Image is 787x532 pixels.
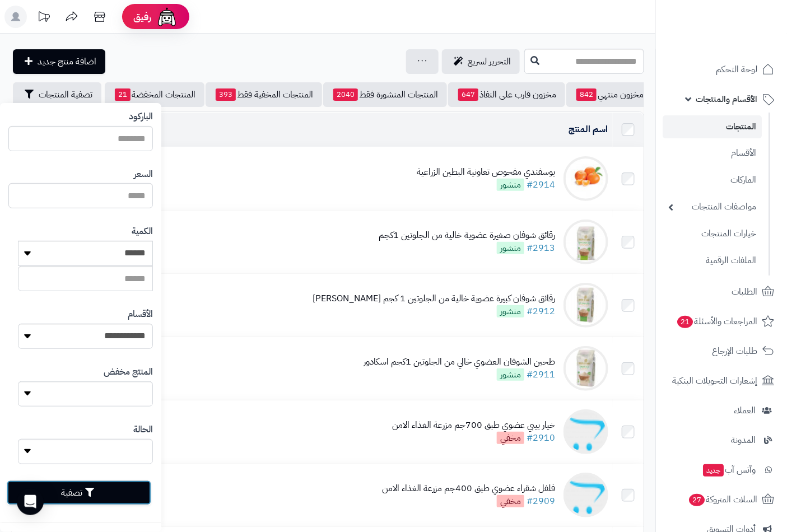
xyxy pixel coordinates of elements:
[663,338,780,365] a: طلبات الإرجاع
[711,30,776,54] img: logo-2.png
[527,305,555,318] a: #2912
[133,10,151,24] span: رفيق
[663,427,780,454] a: المدونة
[564,283,608,328] img: رقائق شوفان كبيرة عضوية خالية من الجلوتين 1 كجم اسكا دورو
[527,494,555,508] a: #2909
[663,195,762,219] a: مواصفات المنتجات
[663,367,780,394] a: إشعارات التحويلات البنكية
[564,156,608,201] img: يوسفندي مفحوص تعاونية البطين الزراعية
[13,82,101,107] button: تصفية المنتجات
[712,343,757,359] span: طلبات الإرجاع
[672,373,757,389] span: إشعارات التحويلات البنكية
[732,284,757,300] span: الطلبات
[703,464,724,477] span: جديد
[313,292,555,305] div: رقائق شوفان كبيرة عضوية خالية من الجلوتين 1 كجم [PERSON_NAME]
[38,55,96,68] span: اضافة منتج جديد
[734,403,756,418] span: العملاء
[576,88,597,101] span: 842
[696,91,757,107] span: الأقسام والمنتجات
[663,141,762,165] a: الأقسام
[364,356,555,368] div: طحين الشوفان العضوي خالي من الجلوتين 1كجم اسكادور
[663,397,780,424] a: العملاء
[206,82,322,107] a: المنتجات المخفية فقط393
[13,49,105,74] a: اضافة منتج جديد
[564,346,608,391] img: طحين الشوفان العضوي خالي من الجلوتين 1كجم اسكادور
[663,456,780,483] a: وآتس آبجديد
[379,229,555,242] div: رقائق شوفان صغيرة عضوية خالية من الجلوتين 1كجم
[156,6,178,28] img: ai-face.png
[497,495,524,507] span: مخفي
[468,55,511,68] span: التحرير لسريع
[392,419,555,432] div: خيار بيبي عضوي طبق 700جم مزرعة الغذاء الامن
[564,473,608,517] img: فلفل شقراء عضوي طبق 400جم مزرعة الغذاء الامن
[663,168,762,192] a: الماركات
[688,492,757,507] span: السلات المتروكة
[564,220,608,264] img: رقائق شوفان صغيرة عضوية خالية من الجلوتين 1كجم
[448,82,565,107] a: مخزون قارب على النفاذ647
[497,432,524,444] span: مخفي
[663,222,762,246] a: خيارات المنتجات
[497,242,524,254] span: منشور
[7,480,151,505] button: تصفية
[417,166,555,179] div: يوسفندي مفحوص تعاونية البطين الزراعية
[663,115,762,138] a: المنتجات
[663,308,780,335] a: المراجعات والأسئلة21
[132,225,153,238] label: الكمية
[30,6,58,31] a: تحديثات المنصة
[128,308,153,321] label: الأقسام
[105,82,204,107] a: المنتجات المخفضة21
[663,486,780,513] a: السلات المتروكة27
[333,88,358,101] span: 2040
[663,249,762,273] a: الملفات الرقمية
[104,366,153,379] label: المنتج مخفض
[731,432,756,448] span: المدونة
[115,88,131,101] span: 21
[716,62,757,77] span: لوحة التحكم
[527,241,555,255] a: #2913
[134,168,153,181] label: السعر
[458,88,478,101] span: 647
[569,123,608,136] a: اسم المنتج
[527,368,555,381] a: #2911
[676,314,757,329] span: المراجعات والأسئلة
[566,82,653,107] a: مخزون منتهي842
[323,82,447,107] a: المنتجات المنشورة فقط2040
[677,316,693,328] span: 21
[129,110,153,123] label: الباركود
[216,88,236,101] span: 393
[17,488,44,515] div: Open Intercom Messenger
[527,178,555,192] a: #2914
[564,409,608,454] img: خيار بيبي عضوي طبق 700جم مزرعة الغذاء الامن
[702,462,756,478] span: وآتس آب
[689,494,705,506] span: 27
[39,88,92,101] span: تصفية المنتجات
[663,56,780,83] a: لوحة التحكم
[382,482,555,495] div: فلفل شقراء عضوي طبق 400جم مزرعة الغذاء الامن
[663,278,780,305] a: الطلبات
[497,179,524,191] span: منشور
[497,305,524,318] span: منشور
[497,368,524,381] span: منشور
[133,423,153,436] label: الحالة
[527,431,555,445] a: #2910
[442,49,520,74] a: التحرير لسريع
